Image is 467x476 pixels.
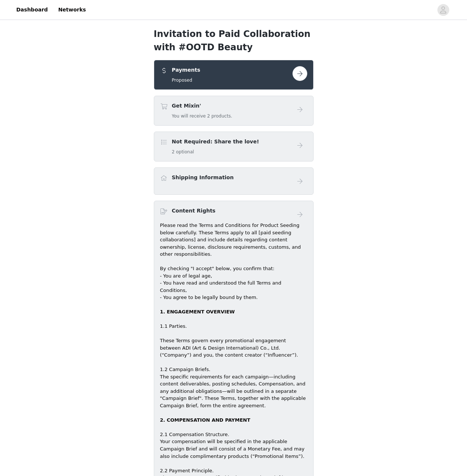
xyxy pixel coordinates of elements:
div: 1.2 Campaign Briefs. The specific requirements for each campaign—including content deliverables, ... [160,359,307,424]
h4: Get Mixin' [172,102,232,110]
strong: 1. ENGAGEMENT OVERVIEW [160,309,235,314]
p: Please read the Terms and Conditions for Product Seeding below carefully. These Terms apply to al... [160,222,307,316]
div: Not Required: Share the love! [154,132,314,161]
h5: You will receive 2 products. [172,113,232,119]
h4: Shipping Information [172,174,234,181]
a: Networks [54,1,90,18]
div: 1.1 Parties. [160,316,307,330]
strong: 2. COMPENSATION AND PAYMENT [160,417,250,423]
div: Shipping Information [154,167,314,195]
h5: Proposed [172,77,200,84]
div: Payments [154,60,314,90]
h4: Content Rights [172,207,216,215]
div: These Terms govern every promotional engagement between ADI (Art & Design International) Co., Ltd... [160,330,307,359]
h5: 2 optional [172,149,259,155]
h4: Payments [172,66,200,74]
div: Get Mixin' [154,96,314,126]
h1: Invitation to Paid Collaboration with #OOTD Beauty [154,27,314,54]
h4: Not Required: Share the love! [172,138,259,146]
div: avatar [440,4,447,16]
a: Dashboard [12,1,52,18]
div: 2.1 Compensation Structure. Your compensation will be specified in the applicable Campaign Brief ... [160,424,307,460]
